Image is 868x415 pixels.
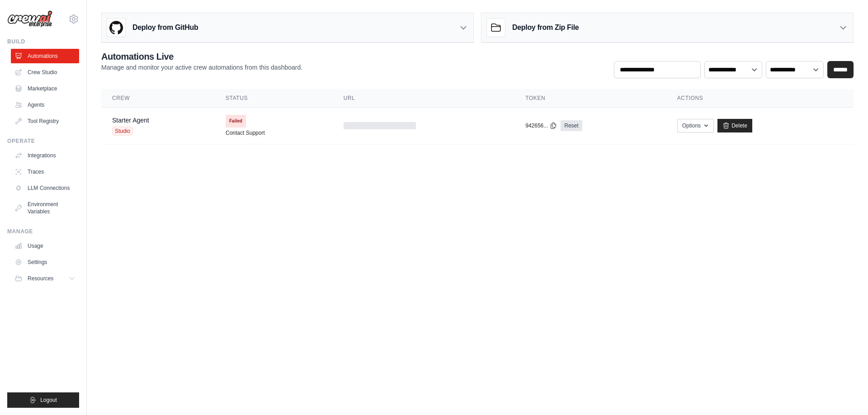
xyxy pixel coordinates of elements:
img: Logo [7,10,52,28]
a: Starter Agent [112,117,149,124]
h3: Deploy from GitHub [132,22,198,33]
button: 942656... [525,122,557,129]
div: Build [7,38,79,45]
a: LLM Connections [11,181,79,195]
a: Marketplace [11,81,79,96]
a: Environment Variables [11,197,79,219]
div: Manage [7,228,79,235]
a: Agents [11,98,79,112]
span: Studio [112,127,133,136]
button: Logout [7,392,79,408]
a: Integrations [11,148,79,163]
th: Token [514,89,666,108]
a: Settings [11,255,79,269]
span: Logout [40,396,57,404]
span: Resources [28,275,53,282]
a: Reset [561,120,582,131]
img: GitHub Logo [107,19,125,37]
a: Contact Support [226,129,265,137]
a: Delete [717,119,752,132]
button: Resources [11,271,79,286]
p: Manage and monitor your active crew automations from this dashboard. [101,63,302,72]
th: Status [215,89,333,108]
span: Failed [226,115,246,127]
a: Crew Studio [11,65,79,80]
a: Usage [11,239,79,253]
a: Traces [11,165,79,179]
button: Options [677,119,714,132]
th: Actions [666,89,854,108]
div: Operate [7,137,79,145]
h2: Automations Live [101,50,302,63]
a: Automations [11,49,79,63]
h3: Deploy from Zip File [512,22,579,33]
a: Tool Registry [11,114,79,128]
th: Crew [101,89,215,108]
th: URL [333,89,515,108]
